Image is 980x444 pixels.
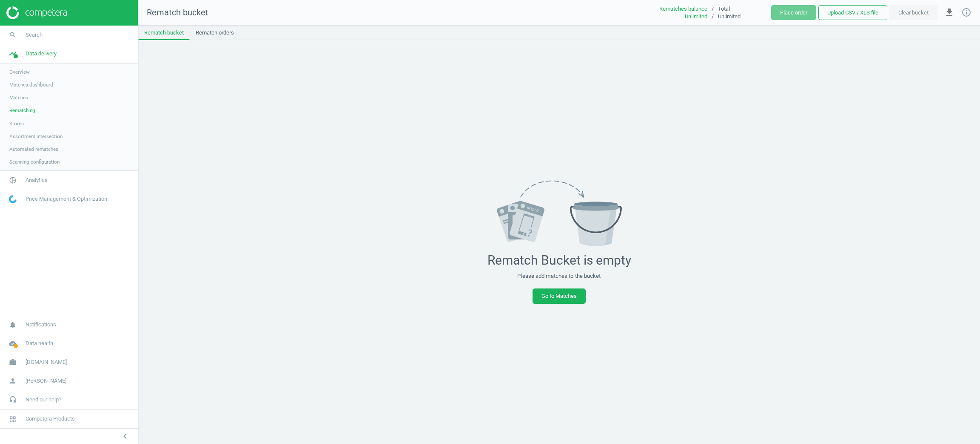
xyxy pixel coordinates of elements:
i: notifications [5,317,21,333]
button: get_app [940,3,959,23]
span: Competera Products [26,415,75,423]
span: Rematch bucket [147,7,208,17]
a: Rematch bucket [138,26,190,40]
span: Price Management & Optimization [26,195,107,203]
i: get_app [944,7,954,17]
button: chevron_left [114,431,136,442]
i: work [5,354,21,370]
div: / [707,5,718,13]
i: cloud_done [5,335,21,352]
i: chevron_left [120,431,130,441]
div: Rematch Bucket is empty [487,253,631,268]
span: Scanning configuration [9,159,60,165]
span: Matches [9,94,28,101]
span: [DOMAIN_NAME] [26,358,67,366]
span: Analytics [26,176,48,184]
span: Notifications [26,321,56,329]
span: Stores [9,120,24,127]
div: Unlimited [644,13,707,20]
div: Unlimited [718,13,771,20]
span: Data health [26,340,53,347]
i: search [5,27,21,43]
a: Go to Matches [533,288,586,304]
button: Upload CSV / XLS file [818,5,887,20]
div: Rematches balance [644,5,707,13]
span: Matches dashboard [9,81,53,88]
span: Rematching [9,107,35,114]
button: Place order [771,5,816,20]
button: Clear bucket [889,5,937,20]
i: person [5,373,21,389]
span: Need our help? [26,396,61,404]
div: / [707,13,718,20]
a: info_outline [961,7,971,18]
div: Please add matches to the bucket [517,272,601,280]
span: Assortment intersection [9,133,63,140]
span: Search [26,31,43,39]
img: svg+xml;base64,PHN2ZyB4bWxucz0iaHR0cDovL3d3dy53My5vcmcvMjAwMC9zdmciIHZpZXdCb3g9IjAgMCAxNjAuMDggOD... [497,180,622,246]
span: Automated rematches [9,146,58,153]
img: ajHJNr6hYgQAAAAASUVORK5CYII= [6,6,67,19]
span: [PERSON_NAME] [26,377,66,385]
span: Overview [9,69,30,75]
i: info_outline [961,7,971,17]
span: Data delivery [26,50,57,58]
a: Rematch orders [190,26,240,40]
i: headset_mic [5,392,21,408]
div: Total [718,5,771,13]
i: pie_chart_outlined [5,172,21,188]
img: wGWNvw8QSZomAAAAABJRU5ErkJggg== [9,195,17,203]
i: timeline [5,46,21,62]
